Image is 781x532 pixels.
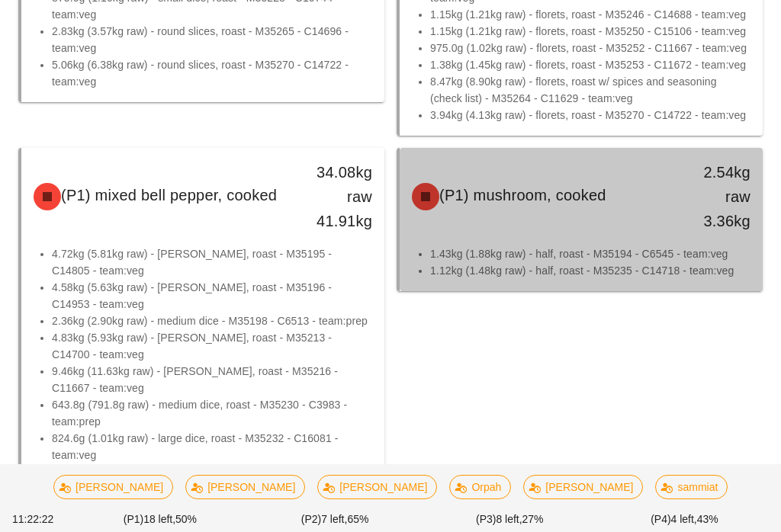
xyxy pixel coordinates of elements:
[430,107,750,123] li: 3.94kg (4.13kg raw) - florets, roast - M35270 - C14722 - team:veg
[301,160,372,233] div: 34.08kg raw 41.91kg
[143,513,175,525] span: 18 left,
[597,508,772,530] div: (P4) 43%
[496,513,522,525] span: 8 left,
[321,513,347,525] span: 7 left,
[61,187,277,204] span: (P1) mixed bell pepper, cooked
[327,476,427,498] span: [PERSON_NAME]
[195,476,295,498] span: [PERSON_NAME]
[423,508,597,530] div: (P3) 27%
[52,363,372,396] li: 9.46kg (11.63kg raw) - [PERSON_NAME], roast - M35216 - C11667 - team:veg
[671,513,697,525] span: 4 left,
[430,23,750,40] li: 1.15kg (1.21kg raw) - florets, roast - M35250 - C15106 - team:veg
[52,396,372,430] li: 643.8g (791.8g raw) - medium dice, roast - M35230 - C3983 - team:prep
[52,312,372,329] li: 2.36kg (2.90kg raw) - medium dice - M35198 - C6513 - team:prep
[52,329,372,363] li: 4.83kg (5.93kg raw) - [PERSON_NAME], roast - M35213 - C14700 - team:veg
[430,40,750,56] li: 975.0g (1.02kg raw) - florets, roast - M35252 - C11667 - team:veg
[430,262,750,279] li: 1.12kg (1.48kg raw) - half, roast - M35235 - C14718 - team:veg
[52,463,372,497] li: 306.3g (376.7g raw) - julienne, roast - M35249 - C14700 - team:veg
[9,508,72,530] div: 11:22:22
[52,56,372,90] li: 5.06kg (6.38kg raw) - round slices, roast - M35270 - C14722 - team:veg
[63,476,163,498] span: [PERSON_NAME]
[52,23,372,56] li: 2.83kg (3.57kg raw) - round slices, roast - M35265 - C14696 - team:veg
[680,160,750,233] div: 2.54kg raw 3.36kg
[430,73,750,107] li: 8.47kg (8.90kg raw) - florets, roast w/ spices and seasoning (check list) - M35264 - C11629 - tea...
[459,476,501,498] span: Orpah
[665,476,718,498] span: sammiat
[430,245,750,262] li: 1.43kg (1.88kg raw) - half, roast - M35194 - C6545 - team:veg
[52,245,372,279] li: 4.72kg (5.81kg raw) - [PERSON_NAME], roast - M35195 - C14805 - team:veg
[430,56,750,73] li: 1.38kg (1.45kg raw) - florets, roast - M35253 - C11672 - team:veg
[430,6,750,23] li: 1.15kg (1.21kg raw) - florets, roast - M35246 - C14688 - team:veg
[248,508,423,530] div: (P2) 65%
[52,430,372,463] li: 824.6g (1.01kg raw) - large dice, roast - M35232 - C16081 - team:veg
[72,508,247,530] div: (P1) 50%
[533,476,633,498] span: [PERSON_NAME]
[439,187,606,204] span: (P1) mushroom, cooked
[52,279,372,312] li: 4.58kg (5.63kg raw) - [PERSON_NAME], roast - M35196 - C14953 - team:veg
